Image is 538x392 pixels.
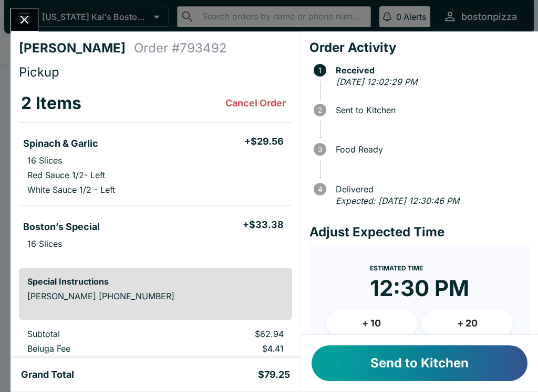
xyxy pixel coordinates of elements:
p: White Sauce 1/2 - Left [27,184,115,195]
p: $62.94 [180,329,283,339]
h6: Special Instructions [27,276,284,287]
h3: 2 Items [21,93,81,114]
h4: Order # 793492 [134,40,227,56]
h5: Grand Total [21,368,74,381]
h5: + $33.38 [243,219,284,231]
table: orders table [19,84,292,259]
h4: [PERSON_NAME] [19,40,134,56]
h4: Order Activity [309,40,530,56]
em: Expected: [DATE] 12:30:46 PM [336,195,459,206]
h5: Boston’s Special [23,221,100,233]
h5: $79.25 [258,368,290,381]
button: + 20 [421,310,513,336]
p: 16 Slices [27,238,62,249]
time: 12:30 PM [370,275,469,302]
h5: + $29.56 [244,135,284,148]
span: Food Ready [330,145,530,154]
span: Received [330,66,530,75]
h5: Spinach & Garlic [23,137,98,150]
text: 2 [318,106,322,114]
button: Cancel Order [221,93,290,114]
p: Subtotal [27,329,163,339]
span: Delivered [330,184,530,194]
h4: Adjust Expected Time [309,224,530,240]
text: 1 [318,66,322,74]
p: $4.41 [180,343,283,354]
p: Beluga Fee [27,343,163,354]
span: Pickup [19,64,59,80]
p: 16 Slices [27,155,62,166]
text: 3 [318,145,322,154]
button: Close [11,8,38,31]
text: 4 [317,185,322,193]
em: [DATE] 12:02:29 PM [336,77,417,87]
span: Sent to Kitchen [330,105,530,115]
span: Estimated Time [370,264,423,272]
p: [PERSON_NAME] [PHONE_NUMBER] [27,291,284,301]
p: Red Sauce 1/2- Left [27,170,105,180]
button: Send to Kitchen [312,345,527,381]
button: + 10 [326,310,418,336]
